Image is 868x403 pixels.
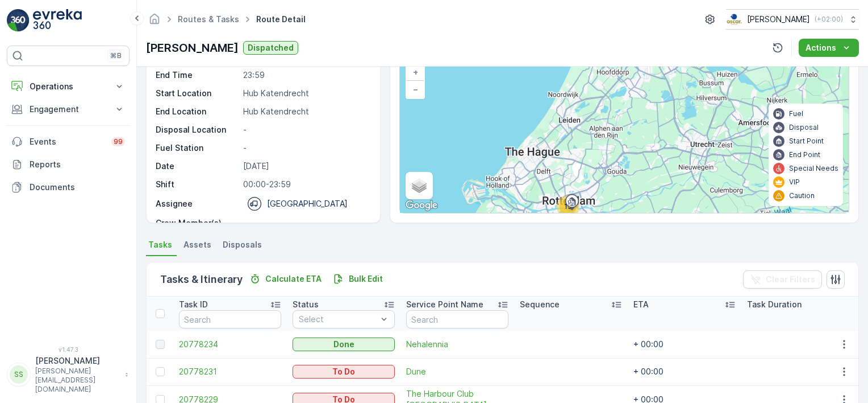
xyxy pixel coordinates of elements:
a: Homepage [148,17,161,27]
a: Layers [407,173,432,198]
p: ⌘B [110,51,122,60]
p: Crew Member(s) [156,217,239,229]
div: SS [10,365,28,384]
a: 20778234 [179,339,281,350]
span: + [413,67,418,77]
p: Tasks & Itinerary [160,272,243,287]
p: To Do [332,366,355,377]
p: End Time [156,69,239,81]
span: Route Detail [254,14,308,25]
p: - [243,124,368,135]
input: Search [179,310,281,328]
div: Toggle Row Selected [156,340,165,349]
p: Calculate ETA [265,273,322,285]
p: Bulk Edit [349,273,383,285]
p: Start Point [789,137,824,146]
button: Dispatched [243,41,298,55]
p: Assignee [156,198,193,209]
a: Open this area in Google Maps (opens a new window) [403,198,440,213]
div: 13 [557,195,579,218]
a: Zoom In [407,64,424,81]
p: Done [333,339,354,350]
p: ( +02:00 ) [815,15,843,24]
button: Clear Filters [743,270,822,289]
p: 23:59 [243,69,368,81]
p: VIP [789,178,800,187]
button: Engagement [7,98,130,121]
p: Task Duration [747,299,802,310]
button: SS[PERSON_NAME][PERSON_NAME][EMAIL_ADDRESS][DOMAIN_NAME] [7,355,130,394]
button: Operations [7,75,130,98]
p: [PERSON_NAME][EMAIL_ADDRESS][DOMAIN_NAME] [35,367,119,394]
p: Engagement [30,104,107,115]
p: - [243,142,368,154]
button: Done [293,338,395,351]
p: Start Location [156,88,239,99]
p: [PERSON_NAME] [747,14,810,25]
p: Disposal [789,123,819,132]
img: Google [403,198,440,213]
button: Actions [799,39,859,57]
div: 0 [400,32,849,213]
p: [GEOGRAPHIC_DATA] [267,198,348,209]
p: 99 [114,137,123,146]
p: Fuel [789,109,803,118]
p: [PERSON_NAME] [146,39,239,56]
p: Service Point Name [406,299,483,310]
p: ETA [633,299,649,310]
p: Fuel Station [156,142,239,154]
input: Search [406,310,508,328]
p: Actions [806,42,836,54]
button: Bulk Edit [328,272,387,286]
p: 00:00-23:59 [243,179,368,190]
p: Operations [30,81,107,92]
img: logo_light-DOdMpM7g.png [33,9,82,32]
a: 20778231 [179,366,281,377]
img: logo [7,9,30,32]
p: Date [156,161,239,172]
td: + 00:00 [628,331,741,358]
span: Disposals [223,239,262,250]
p: End Point [789,150,820,159]
p: Hub Katendrecht [243,88,368,99]
p: Hub Katendrecht [243,106,368,117]
p: Select [299,314,377,325]
a: Dune [406,366,508,377]
a: Zoom Out [407,81,424,98]
p: Reports [30,159,125,170]
p: Status [293,299,319,310]
p: Task ID [179,299,208,310]
a: Events99 [7,130,130,153]
span: Tasks [148,239,172,250]
p: Shift [156,179,239,190]
p: Events [30,136,105,147]
a: Reports [7,153,130,176]
p: Documents [30,182,125,193]
div: Toggle Row Selected [156,367,165,376]
a: Nehalennia [406,339,508,350]
p: - [243,217,368,229]
p: Special Needs [789,164,838,173]
p: [PERSON_NAME] [35,355,119,367]
p: [DATE] [243,161,368,172]
td: + 00:00 [628,358,741,385]
p: Clear Filters [766,274,815,285]
a: Routes & Tasks [178,14,239,24]
p: Dispatched [248,42,294,54]
button: To Do [293,365,395,379]
img: basis-logo_rgb2x.png [726,13,742,26]
p: Caution [789,191,815,200]
p: Sequence [520,299,560,310]
button: [PERSON_NAME](+02:00) [726,9,859,30]
span: v 1.47.3 [7,346,130,353]
a: Documents [7,176,130,199]
span: − [413,84,419,94]
p: Disposal Location [156,124,239,135]
span: Assets [183,239,211,250]
p: End Location [156,106,239,117]
button: Calculate ETA [245,272,326,286]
